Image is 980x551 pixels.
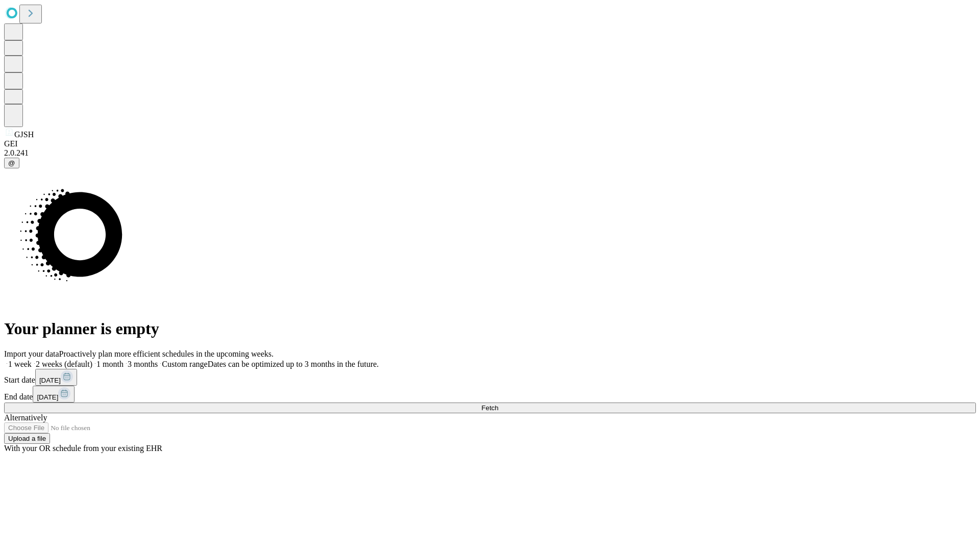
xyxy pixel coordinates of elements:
span: 1 week [8,360,32,368]
button: @ [4,158,19,168]
span: 3 months [128,360,158,368]
span: Import your data [4,349,59,358]
span: Alternatively [4,413,47,422]
button: Fetch [4,403,976,413]
span: Custom range [162,360,207,368]
span: Proactively plan more efficient schedules in the upcoming weeks. [59,349,274,358]
div: 2.0.241 [4,148,976,158]
button: [DATE] [33,386,75,403]
span: GJSH [14,130,34,139]
span: With your OR schedule from your existing EHR [4,444,162,453]
span: @ [8,159,15,167]
div: End date [4,386,976,403]
button: Upload a file [4,433,50,444]
span: Fetch [481,404,498,412]
span: [DATE] [39,377,61,384]
span: 1 month [96,360,124,368]
span: Dates can be optimized up to 3 months in the future. [208,360,379,368]
h1: Your planner is empty [4,319,976,338]
div: GEI [4,139,976,148]
span: 2 weeks (default) [36,360,92,368]
span: [DATE] [37,393,58,401]
div: Start date [4,369,976,386]
button: [DATE] [35,369,77,386]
